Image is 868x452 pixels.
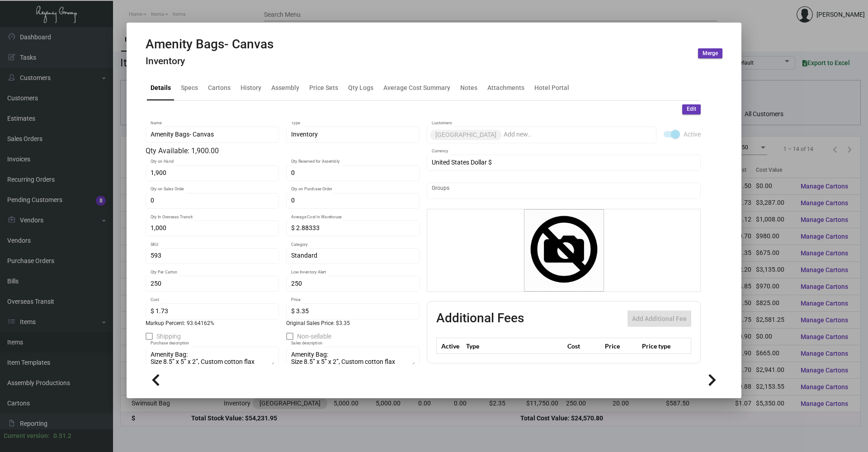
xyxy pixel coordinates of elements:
[687,105,696,113] span: Edit
[504,131,652,138] input: Add new..
[698,48,722,58] button: Merge
[151,83,171,93] div: Details
[241,83,261,93] div: History
[146,146,420,156] div: Qty Available: 1,900.00
[703,50,718,57] span: Merge
[146,56,274,67] h4: Inventory
[603,338,640,354] th: Price
[181,83,198,93] div: Specs
[208,83,231,93] div: Cartons
[565,338,602,354] th: Cost
[627,311,691,327] button: Add Additional Fee
[430,130,502,140] mat-chip: [GEOGRAPHIC_DATA]
[640,338,680,354] th: Price type
[682,104,701,114] button: Edit
[487,83,524,93] div: Attachments
[632,315,687,322] span: Add Additional Fee
[684,129,701,140] span: Active
[348,83,373,93] div: Qty Logs
[432,187,696,194] input: Add new..
[146,37,274,52] h2: Amenity Bags- Canvas
[464,338,565,354] th: Type
[4,431,50,441] div: Current version:
[271,83,299,93] div: Assembly
[436,311,524,327] h2: Additional Fees
[460,83,477,93] div: Notes
[53,431,71,441] div: 0.51.2
[383,83,450,93] div: Average Cost Summary
[297,331,331,342] span: Non-sellable
[156,331,181,342] span: Shipping
[437,338,464,354] th: Active
[309,83,338,93] div: Price Sets
[534,83,569,93] div: Hotel Portal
